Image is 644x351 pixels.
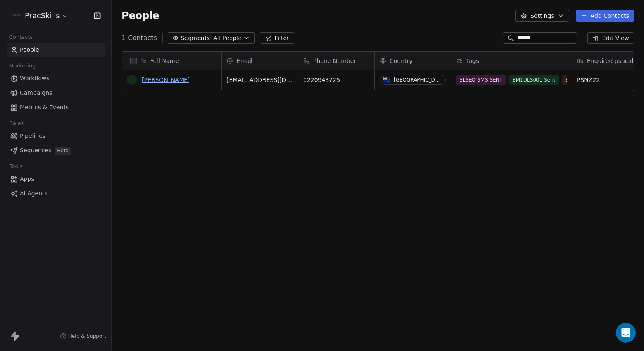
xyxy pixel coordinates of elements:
span: Country [390,57,413,65]
span: 0220943725 [303,76,369,84]
span: Help & Support [68,333,106,339]
span: Contacts [5,31,36,43]
span: People [122,10,159,22]
a: People [7,43,105,57]
div: Phone Number [298,52,374,70]
span: [EMAIL_ADDRESS][DOMAIN_NAME] [227,76,293,84]
span: Segments: [181,34,212,43]
span: Enquired psucid [587,57,633,65]
span: Full Name [150,57,179,65]
button: Settings [515,10,569,22]
div: Country [375,52,451,70]
img: PracSkills%20Email%20Display%20Picture.png [12,11,22,21]
div: Open Intercom Messenger [616,323,636,343]
div: grid [122,70,222,341]
span: Metrics & Events [20,103,69,112]
span: Email [237,57,253,65]
span: Phone Number [313,57,356,65]
span: Pipelines [20,132,45,140]
span: 1 Contacts [122,33,157,43]
div: Email [222,52,298,70]
span: Tags [466,57,479,65]
span: Tools [6,160,26,173]
div: Tags [451,52,572,70]
span: PracSkills [25,10,60,21]
span: EM1DLS001 Sent [509,75,559,85]
span: Apps [20,175,34,183]
span: EM2DLS001 Sent [562,75,612,85]
a: Campaigns [7,86,105,100]
a: Help & Support [60,333,106,339]
span: All People [213,34,242,43]
a: [PERSON_NAME] [142,77,190,83]
span: Workflows [20,74,50,83]
span: Sequences [20,146,51,155]
a: Workflows [7,72,105,85]
a: Metrics & Events [7,101,105,114]
span: Beta [55,147,71,155]
a: SequencesBeta [7,144,105,157]
div: Full Name [122,52,221,70]
span: Sales [6,117,27,130]
button: Filter [260,32,294,44]
div: I [131,76,133,84]
a: Apps [7,172,105,186]
span: Marketing [5,60,39,72]
button: PracSkills [10,9,70,23]
span: Campaigns [20,89,52,97]
span: People [20,46,39,54]
button: Add Contacts [576,10,634,22]
div: [GEOGRAPHIC_DATA] [394,77,442,83]
a: Pipelines [7,129,105,143]
span: PSNZ22 [577,76,643,84]
a: AI Agents [7,187,105,200]
span: AI Agents [20,189,48,198]
button: Edit View [587,32,634,44]
span: SLSEQ SMS SENT [456,75,506,85]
